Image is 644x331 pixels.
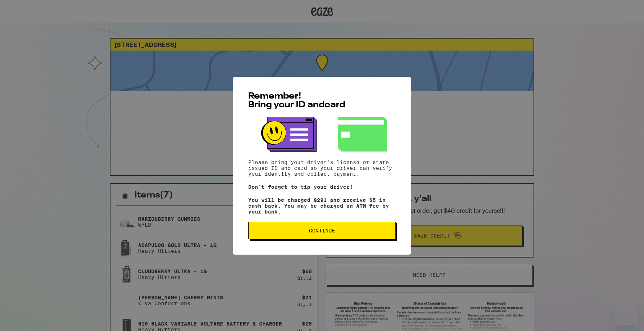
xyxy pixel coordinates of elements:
iframe: Button to launch messaging window [615,302,638,325]
span: Continue [309,228,335,233]
p: Please bring your driver's license or state issued ID and card so your driver can verify your ide... [248,159,396,177]
span: Remember! Bring your ID and card [248,92,345,109]
p: Don't forget to tip your driver! [248,184,396,190]
p: You will be charged $291 and receive $5 in cash back. You may be charged an ATM fee by your bank. [248,197,396,215]
button: Continue [248,222,396,239]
